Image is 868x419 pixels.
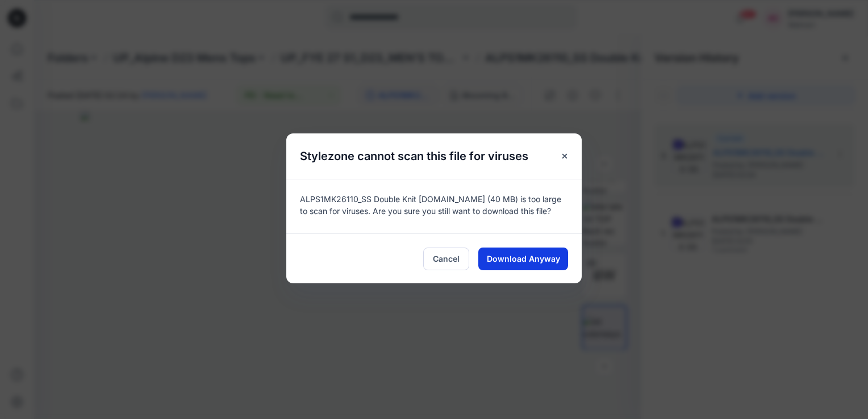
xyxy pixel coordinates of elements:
h5: Stylezone cannot scan this file for viruses [286,133,542,179]
button: Close [554,146,575,166]
button: Cancel [423,248,469,270]
button: Download Anyway [478,248,568,270]
span: Cancel [433,253,460,265]
span: Download Anyway [487,253,560,265]
div: ALPS1MK26110_SS Double Knit [DOMAIN_NAME] (40 MB) is too large to scan for viruses. Are you sure ... [286,179,582,233]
